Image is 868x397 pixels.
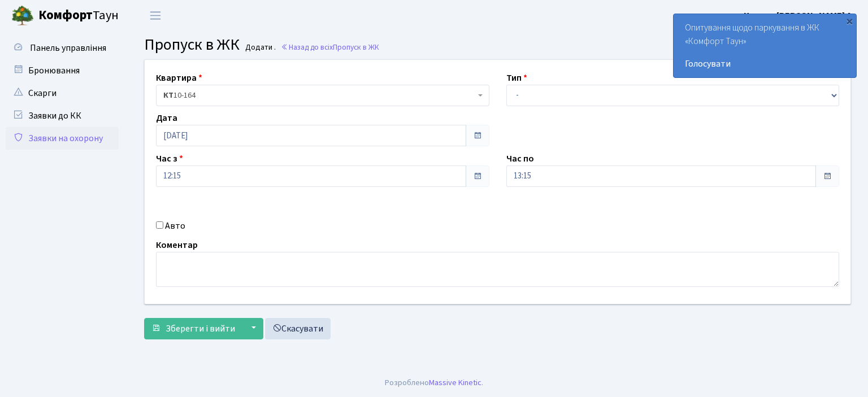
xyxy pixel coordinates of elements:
[156,111,177,125] label: Дата
[6,82,119,104] a: Скарги
[11,5,34,27] img: logo.png
[144,33,240,56] span: Пропуск в ЖК
[281,42,379,53] a: Назад до всіхПропуск в ЖК
[744,9,854,23] a: Цитрус [PERSON_NAME] А.
[163,90,475,101] span: <b>КТ</b>&nbsp;&nbsp;&nbsp;&nbsp;10-164
[166,322,235,335] span: Зберегти і вийти
[333,42,379,53] span: Пропуск в ЖК
[141,6,170,25] button: Переключити навігацію
[429,377,481,389] a: Massive Kinetic
[506,71,527,85] label: Тип
[674,14,856,77] div: Опитування щодо паркування в ЖК «Комфорт Таун»
[38,6,119,25] span: Таун
[165,219,185,233] label: Авто
[385,377,483,389] div: Розроблено .
[6,59,119,82] a: Бронювання
[30,42,106,54] span: Панель управління
[156,238,198,252] label: Коментар
[6,37,119,59] a: Панель управління
[156,71,202,85] label: Квартира
[506,152,534,165] label: Час по
[6,127,119,150] a: Заявки на охорону
[744,10,854,22] b: Цитрус [PERSON_NAME] А.
[685,57,845,71] a: Голосувати
[156,85,489,106] span: <b>КТ</b>&nbsp;&nbsp;&nbsp;&nbsp;10-164
[144,318,242,339] button: Зберегти і вийти
[844,15,855,27] div: ×
[163,90,173,101] b: КТ
[243,43,276,53] small: Додати .
[265,318,331,339] a: Скасувати
[156,152,183,165] label: Час з
[6,104,119,127] a: Заявки до КК
[38,6,93,24] b: Комфорт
